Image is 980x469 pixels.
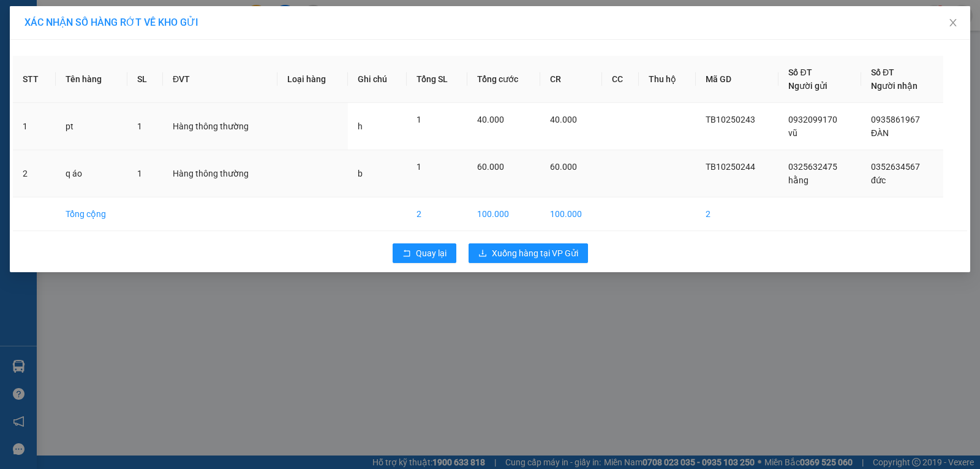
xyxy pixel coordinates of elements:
[13,103,56,150] td: 1
[13,150,56,197] td: 2
[706,115,755,124] span: TB10250243
[871,115,920,124] span: 0935861967
[948,18,958,28] span: close
[788,162,837,172] span: 0325632475
[24,17,198,28] span: XÁC NHẬN SỐ HÀNG RỚT VỀ KHO GỬI
[871,67,894,77] span: Số ĐT
[13,56,56,103] th: STT
[407,197,468,231] td: 2
[163,56,277,103] th: ĐVT
[163,103,277,150] td: Hàng thông thường
[407,56,468,103] th: Tổng SL
[467,197,540,231] td: 100.000
[109,46,173,55] span: B131410250617
[706,162,755,172] span: TB10250244
[478,249,487,259] span: download
[417,115,421,124] span: 1
[393,243,456,263] button: rollbackQuay lại
[540,197,602,231] td: 100.000
[477,115,504,124] span: 40.000
[696,56,779,103] th: Mã GD
[137,169,142,178] span: 1
[550,115,577,124] span: 40.000
[871,128,889,138] span: ĐÀN
[469,243,588,263] button: downloadXuống hàng tại VP Gửi
[788,175,809,185] span: hằng
[137,121,142,131] span: 1
[788,67,812,77] span: Số ĐT
[540,56,602,103] th: CR
[788,81,827,91] span: Người gửi
[467,56,540,103] th: Tổng cước
[788,128,797,138] span: vũ
[402,249,411,259] span: rollback
[416,246,447,260] span: Quay lại
[32,20,99,66] strong: CÔNG TY TNHH [GEOGRAPHIC_DATA] 214 QL13 - P.26 - Q.BÌNH THẠNH - TP HCM 1900888606
[417,162,421,172] span: 1
[123,86,170,99] span: PV [PERSON_NAME]
[639,56,695,103] th: Thu hộ
[492,246,578,260] span: Xuống hàng tại VP Gửi
[56,103,128,150] td: pt
[871,81,918,91] span: Người nhận
[936,6,970,40] button: Close
[871,162,920,172] span: 0352634567
[42,74,142,83] strong: BIÊN NHẬN GỬI HÀNG HOÁ
[12,28,28,58] img: logo
[696,197,779,231] td: 2
[277,56,347,103] th: Loại hàng
[56,56,128,103] th: Tên hàng
[12,85,25,103] span: Nơi gửi:
[127,56,163,103] th: SL
[94,85,113,103] span: Nơi nhận:
[871,175,886,185] span: đức
[56,150,128,197] td: q áo
[602,56,639,103] th: CC
[477,162,504,172] span: 60.000
[163,150,277,197] td: Hàng thông thường
[348,56,407,103] th: Ghi chú
[550,162,577,172] span: 60.000
[116,55,173,64] span: 09:15:14 [DATE]
[358,169,363,178] span: b
[788,115,837,124] span: 0932099170
[56,197,128,231] td: Tổng cộng
[358,121,363,131] span: h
